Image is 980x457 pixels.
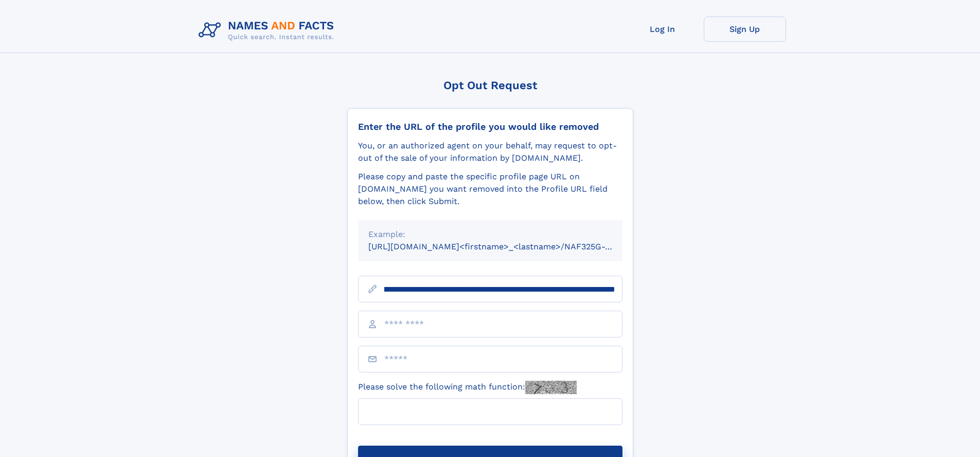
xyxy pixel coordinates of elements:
[358,381,577,394] label: Please solve the following math function:
[358,171,622,208] div: Please copy and paste the specific profile page URL on [DOMAIN_NAME] you want removed into the Pr...
[621,16,704,42] a: Log In
[368,228,612,241] div: Example:
[347,79,633,92] div: Opt Out Request
[704,16,786,42] a: Sign Up
[358,121,622,132] div: Enter the URL of the profile you would like removed
[358,140,622,164] div: You, or an authorized agent on your behalf, may request to opt-out of the sale of your informatio...
[368,242,642,251] small: [URL][DOMAIN_NAME]<firstname>_<lastname>/NAF325G-xxxxxxxx
[194,16,343,44] img: Logo Names and Facts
